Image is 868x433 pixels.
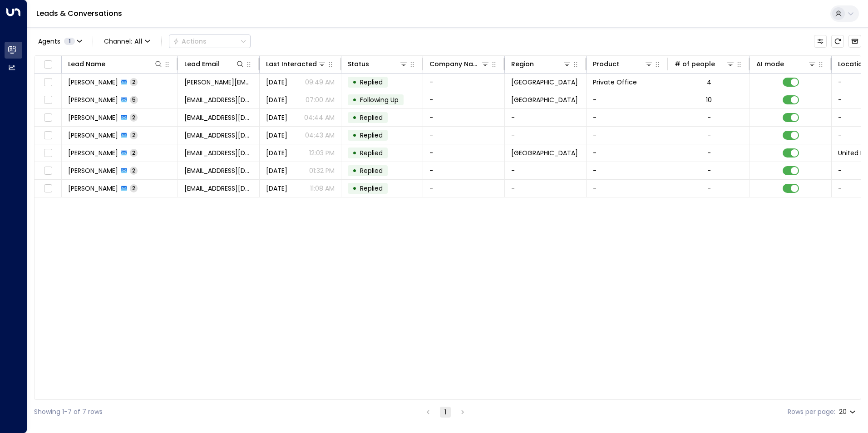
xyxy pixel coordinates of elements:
[266,78,287,87] span: Yesterday
[130,113,138,121] span: 2
[360,113,383,122] span: Replied
[707,148,711,157] div: -
[130,149,138,157] span: 2
[130,78,138,86] span: 2
[100,35,154,48] button: Channel:All
[68,131,118,140] span: Gabi Moreno
[184,148,253,157] span: notifications@yammer.com
[587,109,668,126] td: -
[593,59,619,69] div: Product
[306,95,335,104] p: 07:00 AM
[305,131,335,140] p: 04:43 AM
[184,131,253,140] span: noreply@yammer.com
[305,78,335,87] p: 09:49 AM
[68,59,105,69] div: Lead Name
[360,166,383,175] span: Replied
[838,59,867,69] div: Location
[42,77,54,88] span: Toggle select row
[38,38,60,44] span: Agents
[360,131,383,140] span: Replied
[34,35,85,48] button: Agents1
[352,163,357,178] div: •
[169,34,251,48] button: Actions
[266,184,287,193] span: Oct 06, 2025
[184,95,253,104] span: michelletang92@hotmail.com
[310,184,335,193] p: 11:08 AM
[593,59,653,69] div: Product
[184,78,253,87] span: robert.nogueral@gmail.com
[68,113,118,122] span: Gabi Moreno
[511,148,578,157] span: London
[266,95,287,104] span: Yesterday
[707,78,711,87] div: 4
[68,184,118,193] span: Eleanor Wenlock
[675,59,735,69] div: # of people
[675,59,715,69] div: # of people
[134,38,143,45] span: All
[423,109,505,126] td: -
[68,95,118,104] span: Michelle Tang
[360,95,399,104] span: Following Up
[130,167,138,174] span: 2
[360,148,383,157] span: Replied
[814,35,827,48] button: Customize
[440,407,451,418] button: page 1
[352,128,357,143] div: •
[42,183,54,194] span: Toggle select row
[511,59,572,69] div: Region
[266,113,287,122] span: Oct 09, 2025
[266,166,287,175] span: Oct 06, 2025
[68,59,163,69] div: Lead Name
[707,113,711,122] div: -
[100,35,154,48] span: Channel:
[511,95,578,104] span: London
[266,148,287,157] span: Oct 07, 2025
[505,180,587,197] td: -
[184,59,245,69] div: Lead Email
[429,59,490,69] div: Company Name
[593,78,637,87] span: Private Office
[707,184,711,193] div: -
[266,131,287,140] span: Oct 09, 2025
[756,59,784,69] div: AI mode
[423,162,505,179] td: -
[707,166,711,175] div: -
[360,78,383,87] span: Replied
[511,59,534,69] div: Region
[839,405,858,418] div: 20
[266,59,326,69] div: Last Interacted
[352,181,357,196] div: •
[352,110,357,125] div: •
[304,113,335,122] p: 04:44 AM
[309,148,335,157] p: 12:03 PM
[184,59,219,69] div: Lead Email
[42,94,54,106] span: Toggle select row
[42,59,54,70] span: Toggle select all
[848,35,861,48] button: Archived Leads
[511,78,578,87] span: London
[505,127,587,144] td: -
[184,184,253,193] span: notifications@yammer.com
[587,91,668,108] td: -
[429,59,481,69] div: Company Name
[130,96,138,103] span: 5
[707,131,711,140] div: -
[352,92,357,108] div: •
[505,162,587,179] td: -
[42,112,54,123] span: Toggle select row
[64,38,75,45] span: 1
[756,59,817,69] div: AI mode
[505,109,587,126] td: -
[706,95,712,104] div: 10
[423,144,505,162] td: -
[130,131,138,139] span: 2
[352,145,357,161] div: •
[360,184,383,193] span: Replied
[348,59,369,69] div: Status
[831,35,844,48] span: Refresh
[309,166,335,175] p: 01:32 PM
[348,59,408,69] div: Status
[169,34,251,48] div: Button group with a nested menu
[42,165,54,177] span: Toggle select row
[587,162,668,179] td: -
